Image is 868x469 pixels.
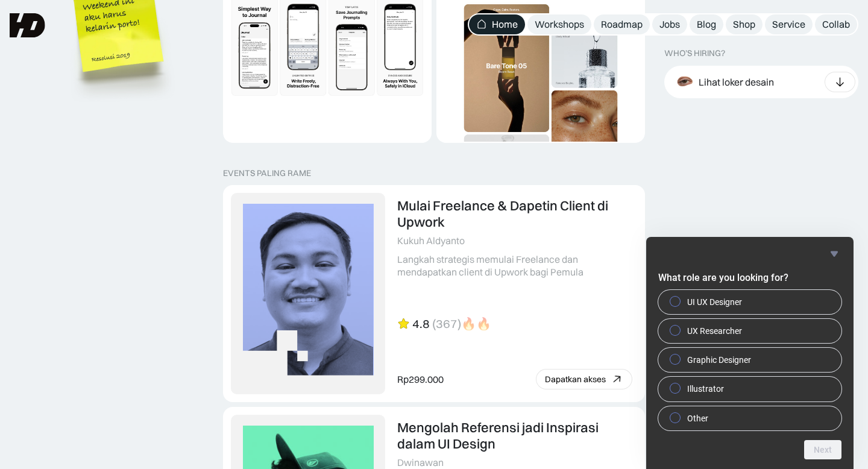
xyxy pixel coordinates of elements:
div: Service [772,18,805,31]
div: Jobs [659,18,680,31]
a: Workshops [527,14,591,34]
span: UX Researcher [687,325,742,337]
span: UI UX Designer [687,296,742,308]
a: Shop [726,14,763,34]
div: What role are you looking for? [658,290,841,430]
a: Dapatkan akses [536,369,632,389]
a: Jobs [652,14,687,34]
div: Dapatkan akses [545,374,606,385]
a: Home [469,14,525,34]
div: Lihat loker desain [699,75,774,88]
div: What role are you looking for? [658,247,841,459]
div: Rp299.000 [397,373,444,386]
div: WHO’S HIRING? [664,48,725,58]
div: Home [492,18,518,31]
div: Roadmap [601,18,643,31]
a: Service [765,14,813,34]
span: Graphic Designer [687,354,751,366]
div: EVENTS PALING RAME [223,168,311,178]
a: Roadmap [594,14,650,34]
div: Workshops [535,18,584,31]
button: Next question [804,440,841,459]
a: Blog [690,14,723,34]
div: Shop [733,18,755,31]
span: Other [687,412,708,424]
button: Hide survey [827,247,841,261]
h2: What role are you looking for? [658,271,841,285]
div: Blog [697,18,716,31]
div: Collab [822,18,850,31]
span: Illustrator [687,383,724,395]
a: Collab [815,14,857,34]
